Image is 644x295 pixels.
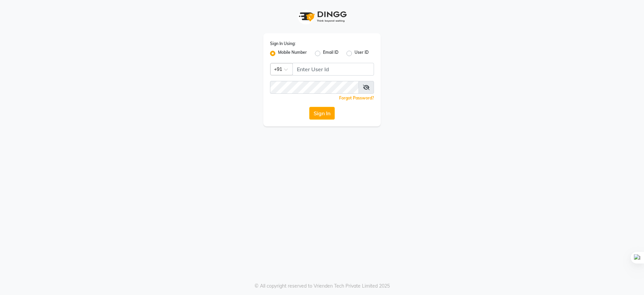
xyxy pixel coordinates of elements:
[309,107,335,120] button: Sign In
[295,7,349,27] img: logo1.svg
[339,95,374,100] a: Forgot Password?
[355,49,369,57] label: User ID
[278,49,307,57] label: Mobile Number
[270,41,296,47] label: Sign In Using:
[270,81,359,94] input: Username
[292,63,374,76] input: Username
[323,49,338,57] label: Email ID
